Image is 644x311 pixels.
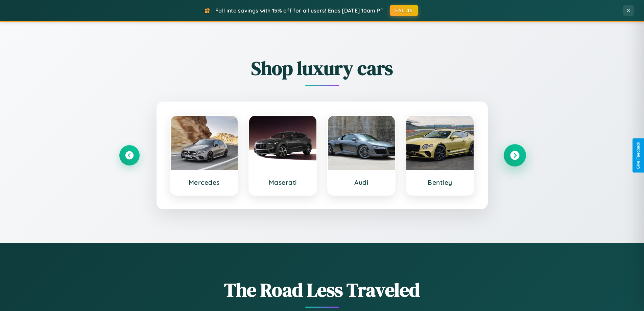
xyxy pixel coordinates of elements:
[390,5,418,16] button: FALL15
[119,55,525,81] h2: Shop luxury cars
[335,178,388,186] h3: Audi
[119,277,525,303] h1: The Road Less Traveled
[256,178,310,186] h3: Maserati
[636,142,641,169] div: Give Feedback
[177,178,231,186] h3: Mercedes
[413,178,467,186] h3: Bentley
[215,7,385,14] span: Fall into savings with 15% off for all users! Ends [DATE] 10am PT.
